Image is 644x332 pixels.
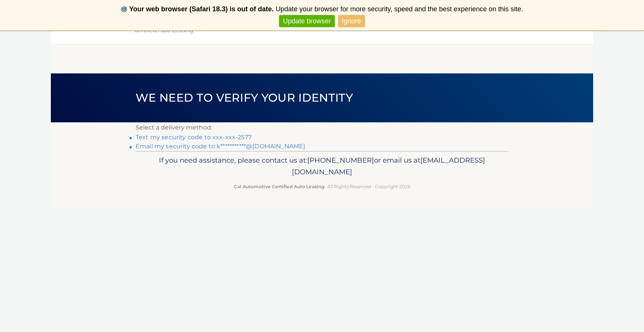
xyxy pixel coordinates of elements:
[338,15,365,27] a: Ignore
[136,134,252,141] a: Text my security code to xxx-xxx-2577
[136,122,508,133] p: Select a delivery method:
[129,5,274,13] b: Your web browser (Safari 18.3) is out of date.
[276,5,523,13] span: Update your browser for more security, speed and the best experience on this site.
[140,183,504,190] p: - All Rights Reserved - Copyright 2025
[279,15,334,27] a: Update browser
[140,154,504,178] p: If you need assistance, please contact us at: or email us at
[136,91,353,105] span: We need to verify your identity
[234,184,324,189] strong: Cal Automotive Certified Auto Leasing
[307,156,374,164] span: [PHONE_NUMBER]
